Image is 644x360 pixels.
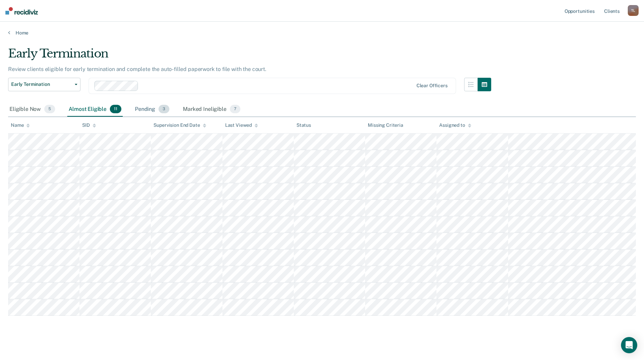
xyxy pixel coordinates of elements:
[628,5,639,16] div: T L
[82,122,96,128] div: SID
[230,105,240,114] span: 7
[8,66,266,72] p: Review clients eligible for early termination and complete the auto-filled paperwork to file with...
[110,105,121,114] span: 11
[11,81,72,87] span: Early Termination
[225,122,258,128] div: Last Viewed
[153,122,206,128] div: Supervision End Date
[8,47,491,66] div: Early Termination
[628,5,639,16] button: TL
[159,105,169,114] span: 3
[67,102,123,117] div: Almost Eligible11
[134,102,171,117] div: Pending3
[8,78,80,91] button: Early Termination
[416,83,448,89] div: Clear officers
[439,122,471,128] div: Assigned to
[621,337,637,353] div: Open Intercom Messenger
[296,122,311,128] div: Status
[8,30,636,36] a: Home
[44,105,55,114] span: 5
[368,122,403,128] div: Missing Criteria
[5,7,38,15] img: Recidiviz
[8,102,56,117] div: Eligible Now5
[11,122,30,128] div: Name
[182,102,242,117] div: Marked Ineligible7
